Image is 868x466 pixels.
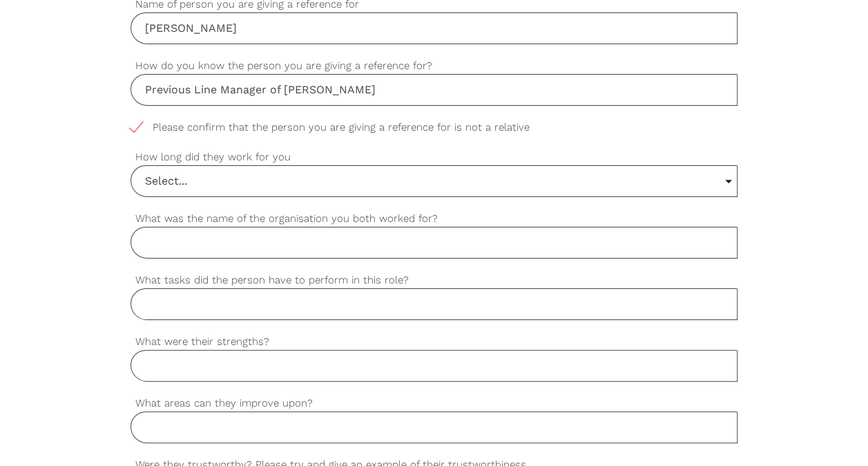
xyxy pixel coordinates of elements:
[131,120,556,136] span: Please confirm that the person you are giving a reference for is not a relative
[131,211,738,227] label: What was the name of the organisation you both worked for?
[131,334,738,350] label: What were their strengths?
[131,395,738,411] label: What areas can they improve upon?
[131,149,738,165] label: How long did they work for you
[131,272,738,288] label: What tasks did the person have to perform in this role?
[131,58,738,74] label: How do you know the person you are giving a reference for?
